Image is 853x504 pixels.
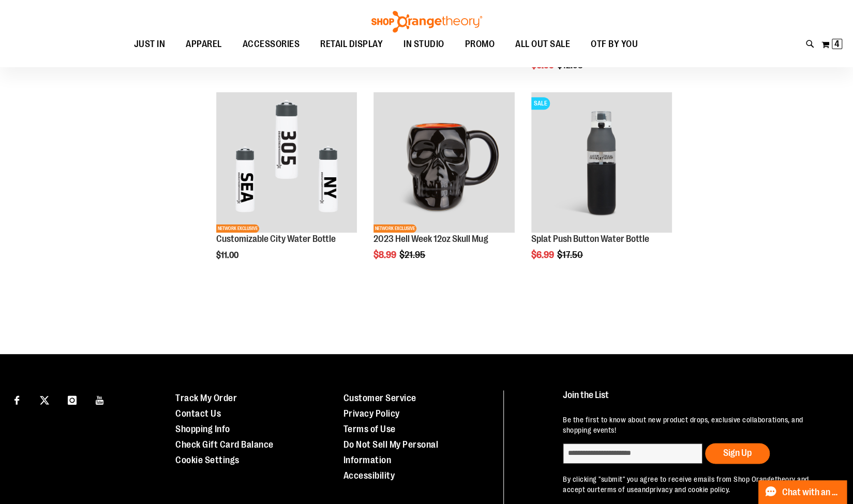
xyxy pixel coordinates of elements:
a: Contact Us [175,408,221,419]
span: SALE [531,97,550,110]
a: Privacy Policy [343,408,400,419]
a: Visit our Instagram page [63,390,81,408]
span: $6.99 [531,250,556,260]
a: Do Not Sell My Personal Information [343,439,439,465]
span: PROMO [465,33,495,56]
a: Visit our Youtube page [91,390,109,408]
img: Shop Orangetheory [370,11,484,33]
a: Track My Order [175,393,237,403]
h4: Join the List [563,390,832,409]
a: Product image for Hell Week 12oz Skull MugNETWORK EXCLUSIVE [373,92,514,234]
img: Twitter [40,395,49,405]
p: Be the first to know about new product drops, exclusive collaborations, and shopping events! [563,415,832,435]
span: OTF BY YOU [591,33,638,56]
img: Customizable City Water Bottle primary image [216,92,357,233]
span: $21.95 [399,250,427,260]
span: JUST IN [134,33,166,56]
a: Terms of Use [343,424,396,434]
a: Customizable City Water Bottle [216,234,336,244]
span: APPAREL [186,33,222,56]
a: Customizable City Water Bottle primary imageNETWORK EXCLUSIVE [216,92,357,234]
span: $17.50 [557,250,585,260]
div: product [526,87,677,286]
a: 2023 Hell Week 12oz Skull Mug [373,234,488,244]
span: Sign Up [723,448,752,458]
span: Chat with an Expert [782,487,841,497]
span: $8.99 [373,250,398,260]
a: Visit our Facebook page [8,390,26,408]
a: Check Gift Card Balance [175,439,274,450]
a: Shopping Info [175,424,230,434]
img: Product image for 25oz. Splat Push Button Water Bottle Grey [531,92,672,233]
a: Cookie Settings [175,455,240,465]
a: Customer Service [343,393,416,403]
a: terms of use [597,485,638,494]
span: 4 [834,39,840,49]
button: Chat with an Expert [758,480,847,504]
span: RETAIL DISPLAY [320,33,383,56]
button: Sign Up [705,443,770,464]
div: product [368,87,519,286]
p: By clicking "submit" you agree to receive emails from Shop Orangetheory and accept our and [563,474,832,495]
div: product [211,87,362,286]
input: enter email [563,443,702,464]
a: Visit our X page [36,390,54,408]
span: IN STUDIO [403,33,444,56]
span: $11.00 [216,251,240,260]
span: NETWORK EXCLUSIVE [216,224,259,233]
span: ALL OUT SALE [515,33,570,56]
a: Accessibility [343,470,395,481]
a: Splat Push Button Water Bottle [531,234,649,244]
span: NETWORK EXCLUSIVE [373,224,416,233]
img: Product image for Hell Week 12oz Skull Mug [373,92,514,233]
a: privacy and cookie policy. [649,485,730,494]
a: Product image for 25oz. Splat Push Button Water Bottle GreySALE [531,92,672,234]
span: ACCESSORIES [243,33,300,56]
